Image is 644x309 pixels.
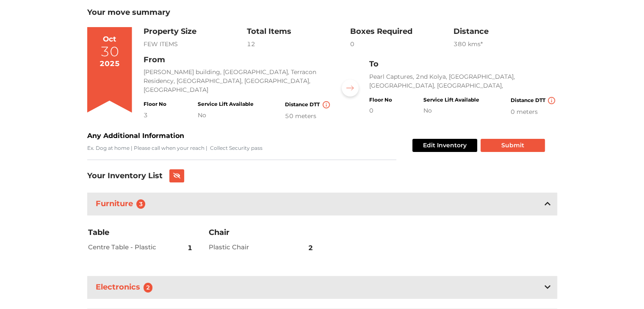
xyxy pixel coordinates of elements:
[209,228,315,238] h3: Chair
[412,139,477,152] button: Edit Inventory
[285,101,332,108] h4: Distance DTT
[423,106,479,115] div: No
[350,27,453,36] h3: Boxes Required
[100,45,119,58] div: 30
[481,139,545,152] button: Submit
[247,40,350,49] div: 12
[100,58,120,69] div: 2025
[88,228,194,238] h3: Table
[144,101,166,107] h4: Floor No
[198,111,254,120] div: No
[144,68,332,94] p: [PERSON_NAME] building, [GEOGRAPHIC_DATA], Terracon Residency, [GEOGRAPHIC_DATA], [GEOGRAPHIC_DAT...
[103,34,116,45] div: Oct
[87,132,184,140] b: Any Additional Information
[188,238,192,258] span: 1
[369,72,557,90] p: Pearl Captures, 2nd Kolya, [GEOGRAPHIC_DATA], [GEOGRAPHIC_DATA], [GEOGRAPHIC_DATA],
[369,97,392,103] h4: Floor No
[453,40,557,49] div: 380 km s*
[144,283,153,292] span: 2
[144,55,332,65] h3: From
[94,198,151,211] h3: Furniture
[94,281,158,294] h3: Electronics
[136,199,146,209] span: 3
[88,243,167,251] h2: Centre Table - Plastic
[285,112,332,121] div: 50 meters
[510,108,557,116] div: 0 meters
[453,27,557,36] h3: Distance
[144,111,166,120] div: 3
[510,97,557,104] h4: Distance DTT
[198,101,254,107] h4: Service Lift Available
[144,27,247,36] h3: Property Size
[369,106,392,115] div: 0
[87,171,163,181] h3: Your Inventory List
[247,27,350,36] h3: Total Items
[209,243,288,251] h2: Plastic Chair
[350,40,453,49] div: 0
[144,40,247,49] div: FEW ITEMS
[87,8,557,17] h3: Your move summary
[308,238,313,258] span: 2
[423,97,479,103] h4: Service Lift Available
[369,60,557,69] h3: To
